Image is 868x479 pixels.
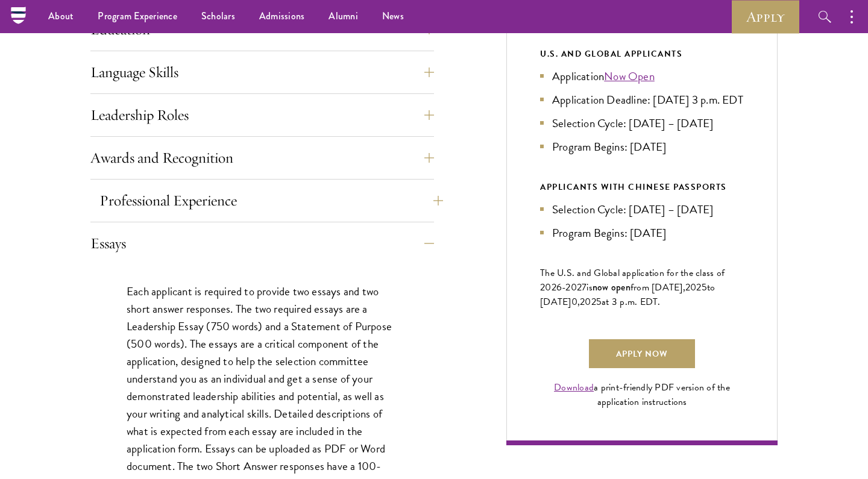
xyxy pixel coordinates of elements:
span: to [DATE] [540,280,715,309]
button: Essays [90,229,434,258]
span: -202 [562,280,582,295]
span: 5 [702,280,707,295]
li: Selection Cycle: [DATE] – [DATE] [540,114,744,132]
span: 0 [571,295,577,309]
li: Program Begins: [DATE] [540,138,744,155]
li: Application Deadline: [DATE] 3 p.m. EDT [540,91,744,108]
a: Apply Now [589,339,695,368]
button: Awards and Recognition [90,143,434,172]
a: Now Open [604,67,655,85]
span: now open [593,280,631,294]
span: 202 [580,295,596,309]
span: 7 [582,280,587,295]
button: Professional Experience [99,186,443,215]
span: 5 [596,295,602,309]
span: , [577,295,580,309]
button: Language Skills [90,58,434,87]
div: a print-friendly PDF version of the application instructions [540,380,744,409]
span: 6 [556,280,562,295]
span: from [DATE], [631,280,685,295]
li: Selection Cycle: [DATE] – [DATE] [540,201,744,218]
span: at 3 p.m. EDT. [602,295,661,309]
li: Application [540,67,744,85]
a: Download [554,380,594,395]
span: is [587,280,593,295]
div: U.S. and Global Applicants [540,46,744,61]
button: Leadership Roles [90,101,434,130]
li: Program Begins: [DATE] [540,224,744,242]
span: 202 [685,280,702,295]
span: The U.S. and Global application for the class of 202 [540,266,725,295]
div: APPLICANTS WITH CHINESE PASSPORTS [540,180,744,195]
